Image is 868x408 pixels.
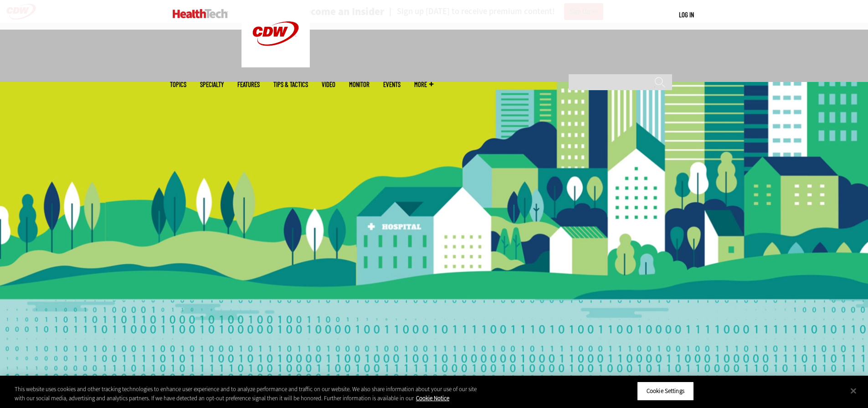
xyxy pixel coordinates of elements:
[200,81,224,88] span: Specialty
[414,81,433,88] span: More
[843,381,863,401] button: Close
[679,10,694,20] div: User menu
[679,10,694,19] a: Log in
[241,60,310,70] a: CDW
[637,382,694,401] button: Cookie Settings
[322,81,335,88] a: Video
[173,9,228,18] img: Home
[383,81,401,88] a: Events
[416,394,449,402] a: More information about your privacy
[170,81,186,88] span: Topics
[15,385,478,403] div: This website uses cookies and other tracking technologies to enhance user experience and to analy...
[349,81,370,88] a: MonITor
[237,81,260,88] a: Features
[273,81,308,88] a: Tips & Tactics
